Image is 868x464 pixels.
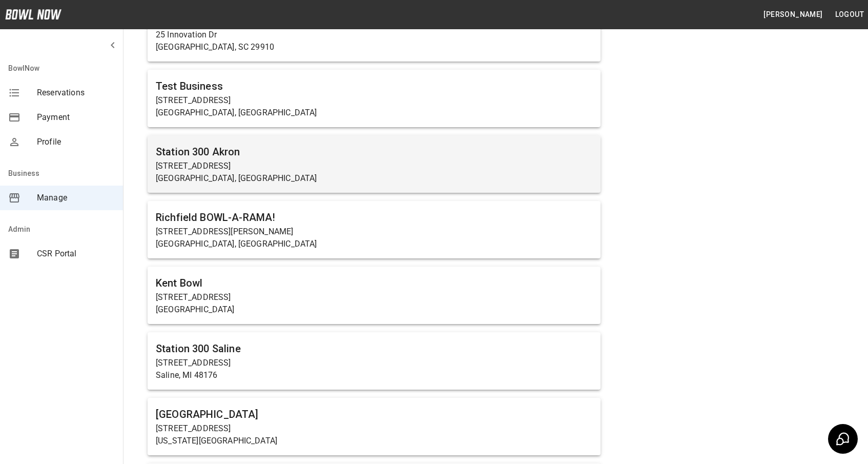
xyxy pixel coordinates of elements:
[156,144,592,160] h6: Station 300 Akron
[156,29,592,41] p: 25 Innovation Dr
[156,107,592,119] p: [GEOGRAPHIC_DATA], [GEOGRAPHIC_DATA]
[37,192,115,204] span: Manage
[156,275,592,291] h6: Kent Bowl
[156,369,592,381] p: Saline, MI 48176
[156,291,592,304] p: [STREET_ADDRESS]
[156,340,592,357] h6: Station 300 Saline
[759,5,826,24] button: [PERSON_NAME]
[156,238,592,250] p: [GEOGRAPHIC_DATA], [GEOGRAPHIC_DATA]
[156,41,592,53] p: [GEOGRAPHIC_DATA], SC 29910
[37,136,115,148] span: Profile
[156,160,592,172] p: [STREET_ADDRESS]
[156,172,592,185] p: [GEOGRAPHIC_DATA], [GEOGRAPHIC_DATA]
[156,209,592,226] h6: Richfield BOWL-A-RAMA!
[156,94,592,107] p: [STREET_ADDRESS]
[156,226,592,238] p: [STREET_ADDRESS][PERSON_NAME]
[156,435,592,447] p: [US_STATE][GEOGRAPHIC_DATA]
[156,357,592,369] p: [STREET_ADDRESS]
[831,5,868,24] button: Logout
[37,87,115,99] span: Reservations
[5,9,61,19] img: logo
[156,422,592,435] p: [STREET_ADDRESS]
[37,111,115,124] span: Payment
[156,78,592,94] h6: Test Business
[156,304,592,316] p: [GEOGRAPHIC_DATA]
[37,248,115,260] span: CSR Portal
[156,406,592,422] h6: [GEOGRAPHIC_DATA]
